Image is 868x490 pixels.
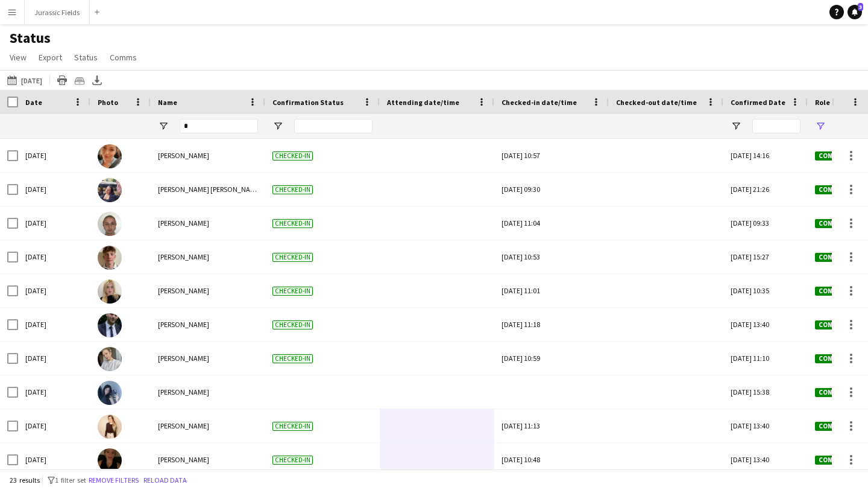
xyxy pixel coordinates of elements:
div: [DATE] 11:04 [502,206,602,240]
span: [PERSON_NAME] [158,252,209,261]
span: [PERSON_NAME] [158,387,209,396]
span: 3 [858,3,863,11]
div: [DATE] [18,342,90,375]
div: [DATE] 11:10 [723,342,808,375]
span: [PERSON_NAME] [158,320,209,329]
span: Confirmed [815,287,860,296]
div: [DATE] [18,409,90,442]
span: View [10,52,27,63]
span: 1 filter set [55,476,86,485]
span: Attending date/time [387,98,459,107]
app-action-btn: Export XLSX [90,73,104,87]
img: Daniella Ackrell [98,415,122,439]
span: Confirmed [815,151,860,161]
div: [DATE] 09:30 [502,173,602,206]
div: [DATE] 15:27 [723,240,808,273]
span: Checked-out date/time [616,98,697,107]
span: Confirmed [815,253,860,262]
button: Reload data [141,474,189,487]
span: Checked-in [272,287,313,296]
button: [DATE] [5,73,45,87]
div: [DATE] 13:40 [723,409,808,442]
div: [DATE] 15:38 [723,375,808,409]
span: Date [25,98,42,107]
div: [DATE] [18,443,90,476]
span: Confirmation Status [272,98,344,107]
span: [PERSON_NAME] [158,286,209,295]
div: [DATE] 14:16 [723,139,808,172]
span: [PERSON_NAME] [158,455,209,464]
span: Confirmed [815,422,860,431]
span: Checked-in [272,219,313,228]
span: Photo [98,98,118,107]
button: Open Filter Menu [731,121,741,132]
app-action-btn: Crew files as ZIP [72,73,87,87]
span: Comms [110,52,137,63]
img: Will Weston [98,313,122,337]
div: [DATE] 11:01 [502,274,602,307]
img: Arthur Jones [98,212,122,236]
div: [DATE] [18,274,90,307]
img: Lucy Easton [98,448,122,472]
div: [DATE] [18,173,90,206]
input: Name Filter Input [180,119,258,133]
a: 3 [848,5,862,19]
span: Confirmed [815,320,860,329]
img: Annie Matthews [98,279,122,304]
app-action-btn: Print [55,73,69,87]
span: Confirmed [815,219,860,228]
button: Remove filters [86,474,141,487]
div: [DATE] 10:35 [723,274,808,307]
a: Comms [105,49,142,65]
div: [DATE] [18,206,90,240]
span: Role Status [815,98,855,107]
div: [DATE] 09:33 [723,206,808,240]
input: Confirmation Status Filter Input [294,119,373,133]
span: [PERSON_NAME] [PERSON_NAME] [158,185,262,194]
span: Checked-in [272,253,313,262]
div: [DATE] 11:13 [502,409,602,442]
span: Checked-in date/time [502,98,577,107]
span: [PERSON_NAME] [158,421,209,430]
button: Jurassic Fields [25,1,90,24]
span: Name [158,98,177,107]
span: Status [74,52,98,63]
a: Status [69,49,102,65]
div: [DATE] 10:53 [502,240,602,273]
span: Confirmed Date [731,98,785,107]
img: Emily Riches [98,347,122,371]
div: [DATE] [18,240,90,273]
span: Export [39,52,62,63]
div: [DATE] 10:59 [502,342,602,375]
span: [PERSON_NAME] [158,151,209,160]
div: [DATE] 10:57 [502,139,602,172]
span: [PERSON_NAME] [158,354,209,363]
span: Checked-in [272,422,313,431]
div: [DATE] [18,308,90,341]
div: [DATE] 11:18 [502,308,602,341]
div: [DATE] 13:40 [723,308,808,341]
img: Maddi Hufton [98,144,122,168]
div: [DATE] 10:48 [502,443,602,476]
div: [DATE] [18,139,90,172]
span: Confirmed [815,456,860,465]
span: Confirmed [815,388,860,397]
span: Checked-in [272,185,313,194]
button: Open Filter Menu [272,121,283,132]
span: Checked-in [272,456,313,465]
a: View [5,49,31,65]
span: Confirmed [815,354,860,363]
img: Jacob Huxter [98,246,122,270]
img: Mary Ellynn [98,178,122,202]
a: Export [34,49,67,65]
span: Checked-in [272,151,313,161]
img: Caitlin Huxter [98,381,122,405]
span: [PERSON_NAME] [158,218,209,227]
button: Open Filter Menu [158,121,169,132]
span: Checked-in [272,320,313,329]
div: [DATE] [18,375,90,409]
input: Confirmed Date Filter Input [752,119,800,133]
div: [DATE] 21:26 [723,173,808,206]
div: [DATE] 13:40 [723,443,808,476]
span: Checked-in [272,354,313,363]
